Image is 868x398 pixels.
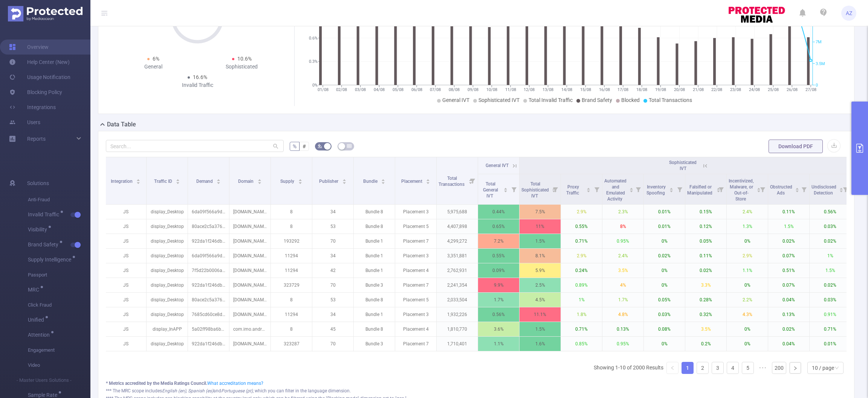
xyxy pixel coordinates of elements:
div: Sort [795,187,799,191]
li: 3 [712,362,724,374]
p: 0.24% [561,263,602,278]
p: 0.02% [810,278,851,292]
p: Bundle 1 [354,234,395,248]
div: Sort [629,187,634,191]
p: 0.09% [478,263,519,278]
p: 0.12% [685,219,726,234]
tspan: 0 [816,83,818,88]
tspan: 12/08 [524,87,535,92]
tspan: 25/08 [767,87,778,92]
p: [DOMAIN_NAME] [229,293,270,307]
a: Integrations [9,100,56,115]
i: icon: caret-up [136,178,141,180]
p: 4,407,898 [437,219,478,234]
i: icon: caret-up [217,178,221,180]
i: icon: caret-down [426,181,430,183]
p: 0.11% [768,205,809,219]
p: [DOMAIN_NAME] [229,205,270,219]
div: Invalid Traffic [153,81,242,89]
span: Total Invalid Traffic [529,97,573,103]
div: Sort [176,178,180,182]
i: icon: caret-down [298,181,302,183]
tspan: 23/08 [730,87,741,92]
span: Unified [28,317,47,322]
p: 0.28% [685,293,726,307]
a: 2 [697,362,708,374]
i: icon: caret-up [257,178,261,180]
i: icon: caret-down [669,189,674,191]
span: Anti-Fraud [28,192,90,207]
p: 0.01% [644,219,685,234]
tspan: 01/08 [317,87,328,92]
p: 34 [312,205,353,219]
p: 1.1% [727,263,768,278]
i: icon: caret-down [342,181,346,183]
span: Bundle [363,179,379,184]
p: Placement 4 [395,263,436,278]
p: 80ace2c5a376799 [188,293,229,307]
p: 0.44% [478,205,519,219]
p: 0.04% [768,293,809,307]
p: 6da09f566a9dc06 [188,205,229,219]
p: 0.55% [561,219,602,234]
p: 70 [312,278,353,292]
p: 0.71% [561,234,602,248]
span: Click Fraud [28,298,90,313]
p: Bundle 3 [354,278,395,292]
li: 4 [727,362,739,374]
p: display_Desktop [147,307,188,322]
span: General IVT [486,163,509,168]
tspan: 07/08 [430,87,441,92]
span: Obstructed Ads [770,184,792,196]
tspan: 05/08 [392,87,403,92]
p: 3.3% [685,278,726,292]
button: Download PDF [769,140,823,153]
p: 0.65% [478,219,519,234]
a: What accreditation means? [207,381,263,386]
p: 7.5% [520,205,561,219]
p: 2,033,504 [437,293,478,307]
p: display_Desktop [147,219,188,234]
span: Total Sophisticated IVT [521,181,549,199]
i: icon: caret-up [298,178,302,180]
p: 0% [644,234,685,248]
div: Sort [257,178,262,182]
span: ••• [757,362,769,374]
div: 10 / page [812,362,834,374]
i: icon: caret-down [795,189,799,191]
span: Engagement [28,343,90,358]
p: 0% [727,278,768,292]
span: Undisclosed Detection [811,184,836,196]
p: [DOMAIN_NAME] [229,263,270,278]
p: Bundle 8 [354,205,395,219]
p: 4.5% [520,293,561,307]
img: Protected Media [8,6,83,21]
div: Sort [426,178,430,182]
p: 4% [602,278,643,292]
p: 53 [312,219,353,234]
tspan: 03/08 [355,87,366,92]
p: 0.51% [768,263,809,278]
li: 1 [682,362,694,374]
a: 3 [712,362,723,374]
tspan: 24/08 [749,87,760,92]
p: 922da1f246dbc17 [188,278,229,292]
div: Sort [298,178,303,182]
p: JS [105,219,146,234]
div: General [109,63,197,71]
p: 0.03% [810,219,851,234]
span: Falsified or Manipulated [687,184,714,196]
i: Filter menu [509,174,519,204]
div: Sort [839,187,844,191]
i: icon: caret-up [587,187,591,189]
i: Filter menu [591,174,602,204]
p: 0.95% [602,234,643,248]
div: Sort [586,187,591,191]
tspan: 22/08 [711,87,722,92]
p: 1% [561,293,602,307]
p: 34 [312,249,353,263]
p: 70 [312,234,353,248]
span: 6% [153,56,159,62]
p: display_Desktop [147,263,188,278]
p: 42 [312,263,353,278]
